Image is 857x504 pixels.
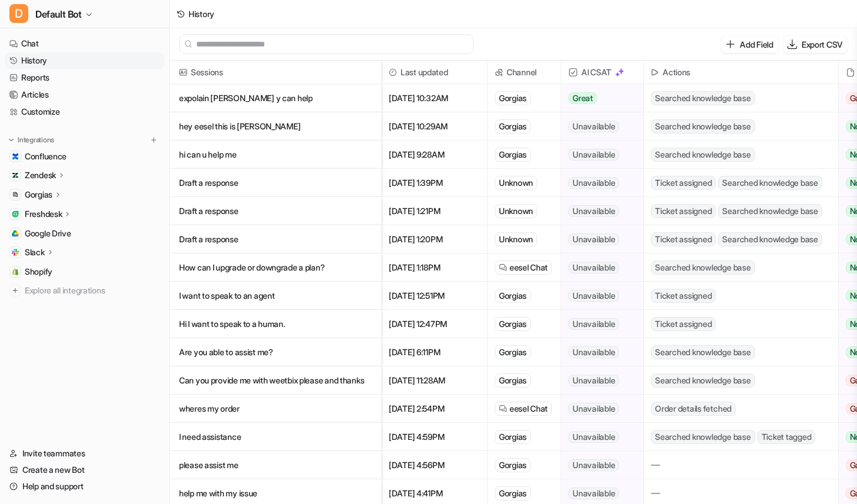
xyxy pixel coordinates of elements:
[499,403,548,415] a: eesel Chat
[509,262,548,273] span: eesel Chat
[386,84,482,112] span: [DATE] 10:32AM
[386,197,482,225] span: [DATE] 1:21PM
[568,290,619,302] span: Unavailable
[5,148,164,165] a: ConfluenceConfluence
[492,61,556,84] span: Channel
[12,153,19,160] img: Confluence
[386,423,482,451] span: [DATE] 4:59PM
[25,151,67,162] span: Confluence
[568,121,619,132] span: Unavailable
[495,176,537,190] div: Unknown
[499,405,507,413] img: eeselChat
[5,478,164,495] a: Help and support
[495,204,537,218] div: Unknown
[495,486,531,500] div: Gorgias
[568,233,619,245] span: Unavailable
[386,112,482,141] span: [DATE] 10:29AM
[568,262,619,273] span: Unavailable
[7,136,15,144] img: expand menu
[802,38,843,51] p: Export CSV
[757,430,816,444] span: Ticket tagged
[651,289,716,303] span: Ticket assigned
[568,488,619,499] span: Unavailable
[9,4,28,23] span: D
[495,289,531,303] div: Gorgias
[566,61,638,84] span: AI CSAT
[179,169,372,197] p: Draft a response
[5,263,164,280] a: ShopifyShopify
[12,211,19,218] img: Freshdesk
[568,459,619,471] span: Unavailable
[12,172,19,179] img: Zendesk
[25,169,56,181] p: Zendesk
[740,38,773,51] p: Add Field
[568,177,619,189] span: Unavailable
[663,61,690,84] h2: Actions
[495,345,531,359] div: Gorgias
[386,282,482,310] span: [DATE] 12:51PM
[651,317,716,331] span: Ticket assigned
[5,86,164,103] a: Articles
[5,225,164,242] a: Google DriveGoogle Drive
[651,119,755,133] span: Searched knowledge base
[5,445,164,462] a: Invite teammates
[179,84,372,112] p: expolain [PERSON_NAME] y can help
[568,375,619,386] span: Unavailable
[386,141,482,169] span: [DATE] 9:28AM
[5,69,164,86] a: Reports
[179,197,372,225] p: Draft a response
[179,225,372,253] p: Draft a response
[651,148,755,162] span: Searched knowledge base
[179,310,372,338] p: Hi I want to speak to a human.
[386,395,482,423] span: [DATE] 2:54PM
[651,430,755,444] span: Searched knowledge base
[5,282,164,299] a: Explore all integrations
[499,263,507,272] img: eeselChat
[5,134,58,146] button: Integrations
[386,366,482,395] span: [DATE] 11:28AM
[783,36,848,53] button: Export CSV
[651,373,755,388] span: Searched knowledge base
[12,268,19,275] img: Shopify
[179,253,372,282] p: How can I upgrade or downgrade a plan?
[718,176,822,190] span: Searched knowledge base
[25,208,62,220] p: Freshdesk
[651,402,736,416] span: Order details fetched
[25,281,160,300] span: Explore all integrations
[5,462,164,478] a: Create a new Bot
[495,119,531,133] div: Gorgias
[5,104,164,120] a: Customize
[495,91,531,105] div: Gorgias
[179,366,372,395] p: Can you provide me with weetbix please and thanks
[495,430,531,444] div: Gorgias
[18,135,54,145] p: Integrations
[12,230,19,237] img: Google Drive
[25,189,52,201] p: Gorgias
[5,52,164,69] a: History
[718,204,822,218] span: Searched knowledge base
[568,92,597,104] span: Great
[495,148,531,162] div: Gorgias
[651,232,716,246] span: Ticket assigned
[386,338,482,366] span: [DATE] 6:11PM
[386,225,482,253] span: [DATE] 1:20PM
[9,285,21,296] img: explore all integrations
[651,204,716,218] span: Ticket assigned
[179,112,372,141] p: hey eesel this is [PERSON_NAME]
[35,6,82,22] span: Default Bot
[651,261,755,275] span: Searched knowledge base
[495,317,531,331] div: Gorgias
[495,458,531,472] div: Gorgias
[568,318,619,330] span: Unavailable
[651,176,716,190] span: Ticket assigned
[386,451,482,479] span: [DATE] 4:56PM
[174,61,376,84] span: Sessions
[499,262,548,273] a: eesel Chat
[568,346,619,358] span: Unavailable
[568,149,619,161] span: Unavailable
[386,169,482,197] span: [DATE] 1:39PM
[386,61,482,84] span: Last updated
[179,395,372,423] p: wheres my order
[179,141,372,169] p: hi can u help me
